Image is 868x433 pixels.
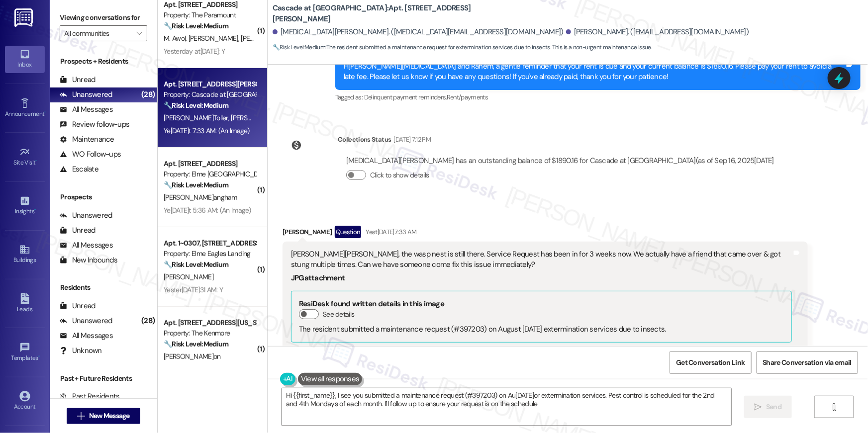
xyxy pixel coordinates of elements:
[60,149,121,160] div: WO Follow-ups
[67,408,140,424] button: New Message
[60,89,112,100] div: Unanswered
[60,346,102,356] div: Unknown
[447,93,488,101] span: Rent/payments
[164,126,250,135] div: Ye[DATE]t 7:33 AM: (An Image)
[676,357,745,368] span: Get Conversation Link
[282,388,731,426] textarea: Hi {{first_name}}, I see you submitted a maintenance request (#397203) on Au[DATE]or exterminatio...
[5,192,45,219] a: Insights •
[164,89,256,100] div: Property: Cascade at [GEOGRAPHIC_DATA]
[344,61,845,83] div: H[PERSON_NAME][MEDICAL_DATA] and Rahem, a gentle reminder that your rent is due and your current ...
[164,352,221,361] span: [PERSON_NAME]on
[5,339,45,366] a: Templates •
[89,411,130,421] span: New Message
[60,210,112,221] div: Unanswered
[14,8,35,27] img: ResiDesk Logo
[323,309,354,320] label: See details
[164,113,231,122] span: [PERSON_NAME]Toller
[164,159,256,169] div: Apt. [STREET_ADDRESS]
[291,273,345,283] b: JPG attachment
[50,192,157,202] div: Prospects
[60,331,113,341] div: All Messages
[164,101,228,110] strong: 🔧 Risk Level: Medium
[5,388,45,415] a: Account
[335,226,361,238] div: Question
[164,206,251,215] div: Ye[DATE]t 5:36 AM: (An Image)
[364,227,417,237] div: Yest[DATE]7:33 AM
[60,164,98,174] div: Escalate
[34,206,36,213] span: •
[346,156,774,166] div: [MEDICAL_DATA][PERSON_NAME] has an outstanding balance of $1890.16 for Cascade at [GEOGRAPHIC_DAT...
[164,193,237,202] span: [PERSON_NAME]angham
[273,43,325,51] strong: 🔧 Risk Level: Medium
[60,134,114,145] div: Maintenance
[60,316,112,326] div: Unanswered
[139,87,157,102] div: (28)
[36,158,37,165] span: •
[338,134,391,145] div: Collections Status
[64,25,131,41] input: All communities
[136,29,142,37] i: 
[164,260,228,269] strong: 🔧 Risk Level: Medium
[299,299,444,309] b: ResiDesk found written details in this image
[164,79,256,89] div: Apt. [STREET_ADDRESS][PERSON_NAME]
[60,119,129,130] div: Review follow-ups
[60,240,113,251] div: All Messages
[299,324,784,335] div: The resident submitted a maintenance request (#397203) on August [DATE] extermination services du...
[231,113,291,122] span: [PERSON_NAME]erly
[755,403,762,411] i: 
[391,134,431,145] div: [DATE] 7:12 PM
[139,313,157,329] div: (28)
[164,272,213,281] span: [PERSON_NAME]
[164,340,228,348] strong: 🔧 Risk Level: Medium
[283,226,808,242] div: [PERSON_NAME]
[335,90,861,104] div: Tagged as:
[164,249,256,259] div: Property: Elme Eagles Landing
[77,412,85,420] i: 
[364,93,447,101] span: Delinquent payment reminders ,
[60,10,147,25] label: Viewing conversations for
[164,47,225,56] div: Yesterday at[DATE]: Y
[164,169,256,179] div: Property: Elme [GEOGRAPHIC_DATA]
[60,255,117,265] div: New Inbounds
[291,249,792,270] div: [PERSON_NAME][PERSON_NAME], the wasp nest is still there. Service Request has been in for 3 weeks...
[164,285,223,294] div: Yester[DATE]31 AM: Y
[5,241,45,268] a: Buildings
[831,403,838,411] i: 
[273,27,564,37] div: [MEDICAL_DATA][PERSON_NAME]. ([MEDICAL_DATA][EMAIL_ADDRESS][DOMAIN_NAME])
[670,351,751,374] button: Get Conversation Link
[164,180,228,189] strong: 🔧 Risk Level: Medium
[44,109,46,116] span: •
[60,225,96,236] div: Unread
[241,34,293,43] span: [PERSON_NAME]
[38,353,40,360] span: •
[50,373,157,384] div: Past + Future Residents
[5,144,45,171] a: Site Visit •
[60,391,120,402] div: Past Residents
[50,56,157,67] div: Prospects + Residents
[164,34,189,43] span: M. Awol
[164,318,256,328] div: Apt. [STREET_ADDRESS][US_STATE]
[370,170,429,180] label: Click to show details
[273,3,472,24] b: Cascade at [GEOGRAPHIC_DATA]: Apt. [STREET_ADDRESS][PERSON_NAME]
[757,351,858,374] button: Share Conversation via email
[60,301,96,311] div: Unread
[5,290,45,317] a: Leads
[60,104,113,115] div: All Messages
[273,42,652,53] span: : The resident submitted a maintenance request for extermination services due to insects. This is...
[164,10,256,20] div: Property: The Paramount
[164,21,228,30] strong: 🔧 Risk Level: Medium
[566,27,749,37] div: [PERSON_NAME]. ([EMAIL_ADDRESS][DOMAIN_NAME])
[763,357,852,368] span: Share Conversation via email
[50,282,157,293] div: Residents
[164,238,256,249] div: Apt. 1~0307, [STREET_ADDRESS]
[766,402,781,412] span: Send
[189,34,241,43] span: [PERSON_NAME]
[5,46,45,73] a: Inbox
[164,328,256,339] div: Property: The Kenmore
[60,75,96,85] div: Unread
[744,396,792,418] button: Send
